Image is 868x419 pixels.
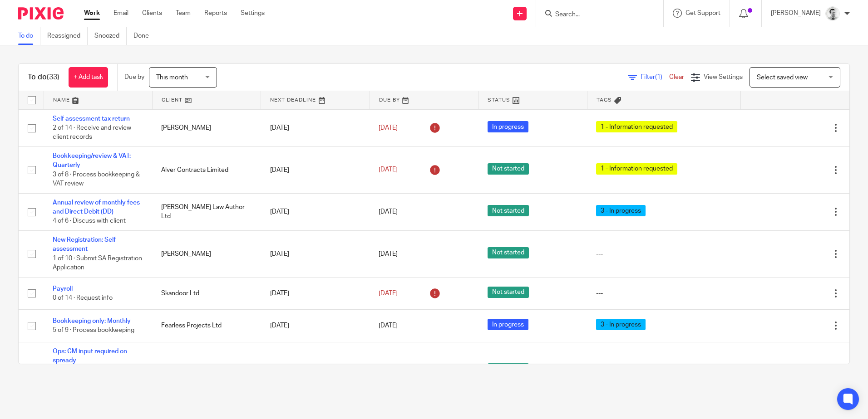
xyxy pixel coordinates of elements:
[156,74,188,81] span: This month
[261,342,370,398] td: [DATE]
[152,146,261,193] td: Alver Contracts Limited
[204,9,227,18] a: Reports
[176,9,191,18] a: Team
[488,247,529,258] span: Not started
[825,6,840,21] img: Andy_2025.jpg
[596,289,731,298] div: ---
[53,255,142,271] span: 1 of 10 · Submit SA Registration Application
[53,153,131,168] a: Bookkeeping/review & VAT: Quarterly
[597,97,612,102] span: Tags
[488,205,529,216] span: Not started
[113,9,128,18] a: Email
[596,319,646,330] span: 3 - In progress
[261,230,370,277] td: [DATE]
[69,67,108,88] a: + Add task
[18,7,64,19] img: Pixie
[379,167,398,173] span: [DATE]
[53,318,131,324] a: Bookkeeping only: Monthly
[488,163,529,175] span: Not started
[379,251,398,257] span: [DATE]
[152,310,261,342] td: Fearless Projects Ltd
[84,9,100,18] a: Work
[53,200,140,215] a: Annual review of monthly fees and Direct Debit (DD)
[53,171,140,187] span: 3 of 8 · Process bookkeeping & VAT review
[669,74,684,80] a: Clear
[142,9,162,18] a: Clients
[488,287,529,298] span: Not started
[488,319,528,330] span: In progress
[53,286,73,292] a: Payroll
[596,121,677,132] span: 1 - Information requested
[94,27,127,45] a: Snoozed
[771,9,821,18] p: [PERSON_NAME]
[686,10,720,16] span: Get Support
[379,322,398,329] span: [DATE]
[124,73,144,82] p: Due by
[488,121,528,132] span: In progress
[379,290,398,297] span: [DATE]
[241,9,265,18] a: Settings
[152,342,261,398] td: ZZ - OPS - Internal Ops
[28,73,59,82] h1: To do
[53,116,130,122] a: Self assessment tax return
[53,348,127,364] a: Ops: CM input required on spready
[53,218,126,224] span: 4 of 6 · Discuss with client
[757,74,808,81] span: Select saved view
[18,27,40,45] a: To do
[379,125,398,131] span: [DATE]
[596,249,731,258] div: ---
[53,237,116,252] a: New Registration: Self assessment
[488,363,529,375] span: Not started
[379,209,398,215] span: [DATE]
[261,109,370,146] td: [DATE]
[47,73,59,81] span: (33)
[53,125,131,141] span: 2 of 14 · Receive and review client records
[53,327,134,334] span: 5 of 9 · Process bookkeeping
[152,193,261,230] td: [PERSON_NAME] Law Author Ltd
[261,193,370,230] td: [DATE]
[641,74,669,80] span: Filter
[655,74,662,80] span: (1)
[704,74,743,80] span: View Settings
[596,205,646,216] span: 3 - In progress
[554,11,636,19] input: Search
[152,109,261,146] td: [PERSON_NAME]
[596,163,677,175] span: 1 - Information requested
[133,27,156,45] a: Done
[53,295,113,301] span: 0 of 14 · Request info
[152,230,261,277] td: [PERSON_NAME]
[261,310,370,342] td: [DATE]
[261,277,370,309] td: [DATE]
[261,146,370,193] td: [DATE]
[152,277,261,309] td: Skandoor Ltd
[47,27,88,45] a: Reassigned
